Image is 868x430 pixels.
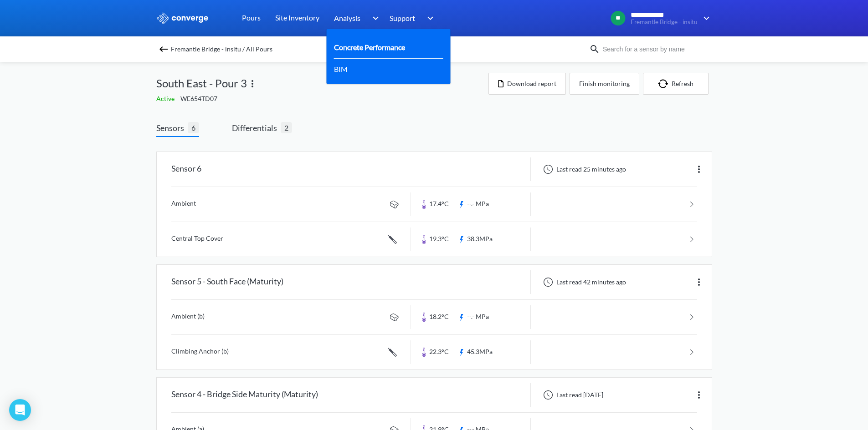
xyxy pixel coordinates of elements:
[570,73,639,95] button: Finish monitoring
[176,95,180,102] span: -
[156,94,488,104] div: WE654TD07
[156,75,247,92] span: South East - Pour 3
[390,12,415,24] span: Support
[693,164,704,175] img: more.svg
[488,73,566,95] button: Download report
[247,78,258,89] img: more.svg
[538,390,606,400] div: Last read [DATE]
[600,44,710,54] input: Search for a sensor by name
[9,399,31,421] div: Open Intercom Messenger
[156,12,209,24] img: logo_ewhite.svg
[158,44,169,55] img: backspace.svg
[188,122,199,133] span: 6
[232,121,281,134] span: Differentials
[538,277,629,288] div: Last read 42 minutes ago
[171,383,318,407] div: Sensor 4 - Bridge Side Maturity (Maturity)
[156,121,188,134] span: Sensors
[698,13,712,24] img: downArrow.svg
[334,41,405,53] a: Concrete Performance
[498,80,503,87] img: icon-file.svg
[421,13,436,24] img: downArrow.svg
[171,43,272,56] span: Fremantle Bridge - insitu / All Pours
[538,164,629,175] div: Last read 25 minutes ago
[631,19,698,25] span: Fremantle Bridge - insitu
[658,79,672,88] img: icon-refresh.svg
[693,390,704,400] img: more.svg
[281,122,292,133] span: 2
[171,270,283,294] div: Sensor 5 - South Face (Maturity)
[693,277,704,288] img: more.svg
[334,12,360,24] span: Analysis
[334,63,348,75] a: BIM
[589,44,600,55] img: icon-search.svg
[156,95,176,102] span: Active
[366,13,381,24] img: downArrow.svg
[643,73,709,95] button: Refresh
[171,157,201,181] div: Sensor 6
